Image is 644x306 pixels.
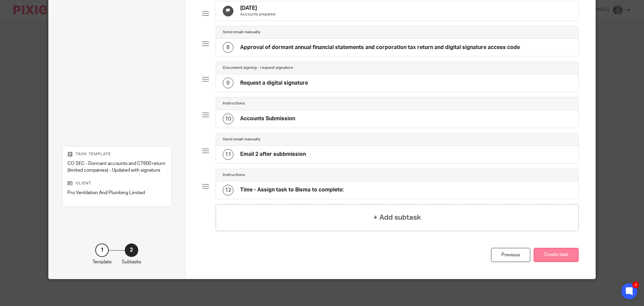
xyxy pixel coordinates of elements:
[223,172,245,178] h4: Instructions
[67,189,166,196] p: Pro Ventilation And Plumbing Limited
[240,5,275,12] h4: [DATE]
[67,160,166,174] p: CO SEC - Dormant accounts and CT600 return (limited companies) - Updated with signature
[373,212,421,223] h4: + Add subtask
[223,114,233,124] div: 10
[240,151,306,158] h4: Email 2 after subbmission
[223,65,293,71] h4: Document signing - request signature
[240,186,344,193] h4: Time - Assign task to Bisma to complete:
[240,115,295,122] h4: Accounts Submission
[491,248,530,262] div: Previous
[240,12,275,17] p: Accounts prepared
[223,137,260,142] h4: Send email manually
[223,30,260,35] h4: Send email manually
[223,101,245,106] h4: Instructions
[534,248,579,262] button: Create task
[223,185,233,195] div: 12
[93,259,112,265] p: Template
[122,259,141,265] p: Subtasks
[223,149,233,160] div: 11
[632,281,639,288] div: 4
[240,80,308,87] h4: Request a digital signature
[223,78,233,88] div: 9
[67,181,166,186] p: Client
[67,151,166,157] p: Task template
[125,244,138,257] div: 2
[223,42,233,53] div: 8
[95,244,109,257] div: 1
[240,44,520,51] h4: Approval of dormant annual financial statements and corporation tax return and digital signature ...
